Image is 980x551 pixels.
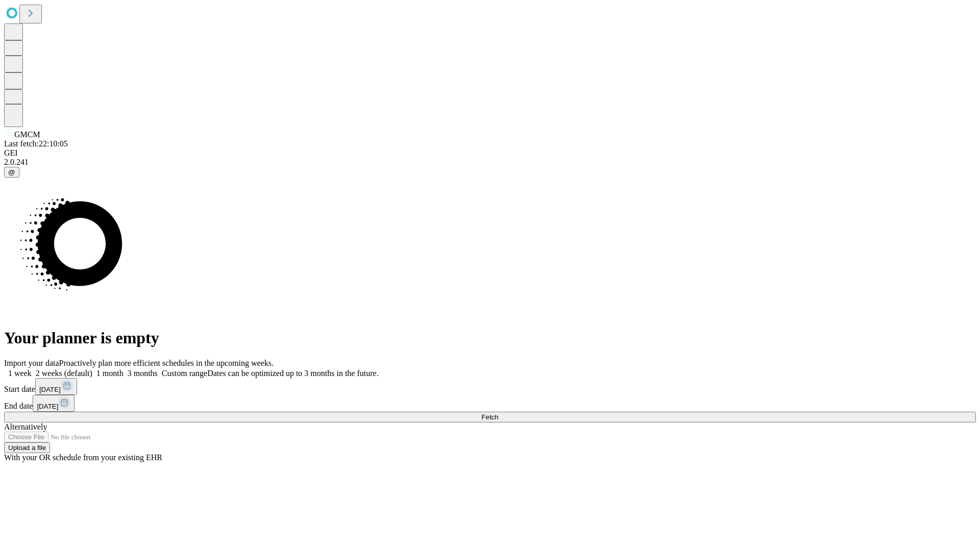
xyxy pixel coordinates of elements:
[14,130,40,139] span: GMCM
[36,369,92,378] span: 2 weeks (default)
[4,359,59,367] span: Import your data
[128,369,158,378] span: 3 months
[4,395,976,412] div: End date
[8,369,32,378] span: 1 week
[162,369,207,378] span: Custom range
[4,453,162,462] span: With your OR schedule from your existing EHR
[4,412,976,422] button: Fetch
[4,422,47,431] span: Alternatively
[4,148,976,158] div: GEI
[59,359,274,367] span: Proactively plan more efficient schedules in the upcoming weeks.
[33,395,75,412] button: [DATE]
[37,403,58,410] span: [DATE]
[39,386,61,393] span: [DATE]
[8,168,15,176] span: @
[4,329,976,347] h1: Your planner is empty
[4,139,68,148] span: Last fetch: 22:10:05
[207,369,378,378] span: Dates can be optimized up to 3 months in the future.
[35,378,77,395] button: [DATE]
[96,369,124,378] span: 1 month
[4,378,976,395] div: Start date
[4,158,976,167] div: 2.0.241
[4,167,19,178] button: @
[4,442,50,453] button: Upload a file
[481,413,498,421] span: Fetch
